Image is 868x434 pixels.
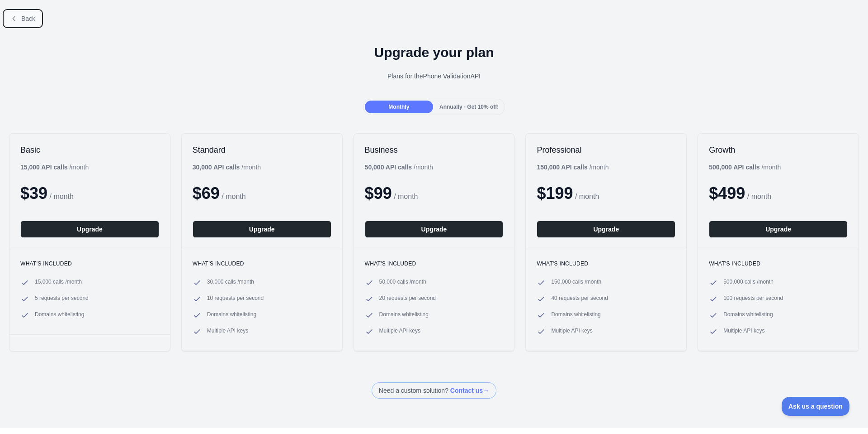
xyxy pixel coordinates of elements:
[537,164,587,171] b: 150,000 API calls
[782,397,850,416] iframe: Toggle Customer Support
[537,184,573,203] span: $ 199
[365,164,412,171] b: 50,000 API calls
[365,184,392,203] span: $ 99
[537,163,609,172] div: / month
[365,145,504,155] h2: Business
[537,145,675,155] h2: Professional
[365,163,433,172] div: / month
